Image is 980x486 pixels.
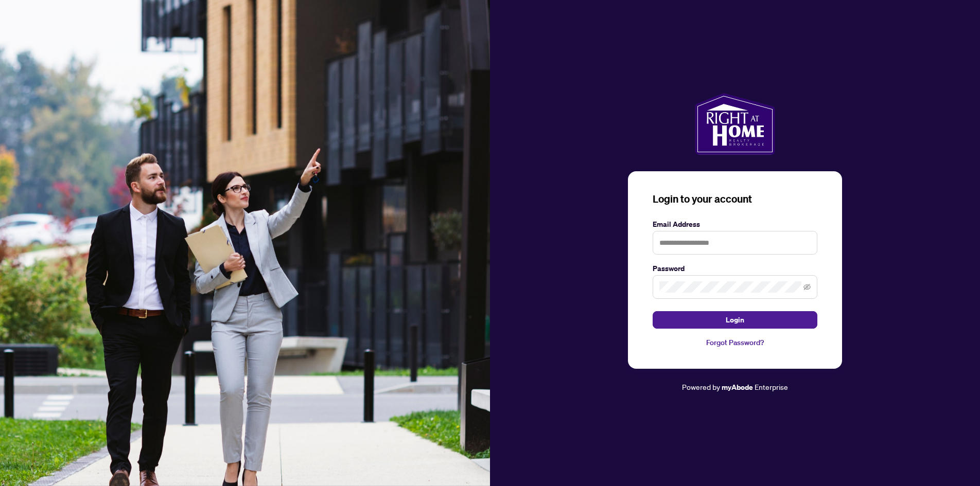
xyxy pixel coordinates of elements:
button: Login [653,311,817,329]
span: Powered by [682,382,720,391]
h3: Login to your account [653,192,817,206]
label: Password [653,263,817,274]
a: Forgot Password? [653,337,817,348]
span: eye-invisible [803,283,811,291]
span: Enterprise [755,382,788,391]
img: ma-logo [695,93,775,155]
a: myAbode [722,382,753,393]
span: Login [726,312,744,328]
label: Email Address [653,219,817,230]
